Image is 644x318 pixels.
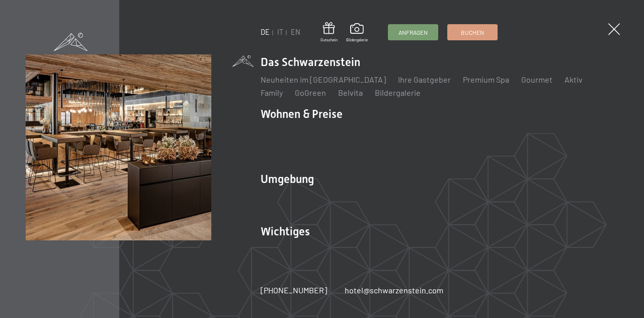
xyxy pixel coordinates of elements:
[398,75,451,84] a: Ihre Gastgeber
[261,88,283,97] a: Family
[338,88,363,97] a: Belvita
[346,23,368,42] a: Bildergalerie
[277,28,283,36] a: IT
[261,28,270,36] a: DE
[261,285,327,296] a: [PHONE_NUMBER]
[320,22,338,43] a: Gutschein
[261,75,386,84] a: Neuheiten im [GEOGRAPHIC_DATA]
[388,25,438,40] a: Anfragen
[565,75,583,84] a: Aktiv
[261,285,327,295] span: [PHONE_NUMBER]
[320,37,338,43] span: Gutschein
[463,75,509,84] a: Premium Spa
[398,28,428,37] span: Anfragen
[521,75,552,84] a: Gourmet
[346,37,368,43] span: Bildergalerie
[461,28,484,37] span: Buchen
[345,285,443,296] a: hotel@schwarzenstein.com
[295,88,326,97] a: GoGreen
[291,28,300,36] a: EN
[375,88,421,97] a: Bildergalerie
[448,25,497,40] a: Buchen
